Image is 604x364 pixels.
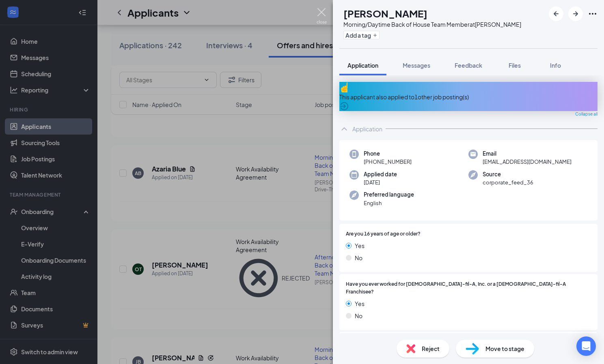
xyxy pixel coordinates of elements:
span: Application [347,62,378,69]
span: Are you 16 years of age or older? [346,230,421,238]
span: Preferred language [364,191,414,199]
span: Reject [422,344,440,353]
svg: ChevronUp [339,124,349,134]
span: [PHONE_NUMBER] [364,158,412,166]
span: No [355,311,362,320]
svg: ArrowCircle [339,101,349,111]
span: Applied date [364,170,397,178]
div: This applicant also applied to 1 other job posting(s) [339,92,598,101]
h1: [PERSON_NAME] [343,6,427,20]
span: English [364,199,414,207]
div: Application [352,125,382,133]
span: No [355,253,362,262]
div: Morning/Daytime Back of House Team Member at [PERSON_NAME] [343,20,521,28]
span: corporate_feed_36 [483,178,533,186]
span: Yes [355,241,365,250]
span: Messages [403,62,430,69]
span: Move to stage [485,344,524,353]
span: Yes [355,299,365,308]
span: Phone [364,150,412,158]
button: PlusAdd a tag [343,31,380,39]
svg: Plus [373,33,377,38]
div: Open Intercom Messenger [576,336,596,356]
span: Have you ever worked for [DEMOGRAPHIC_DATA]-fil-A, Inc. or a [DEMOGRAPHIC_DATA]-fil-A Franchisee? [346,280,591,296]
span: [DATE] [364,178,397,186]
